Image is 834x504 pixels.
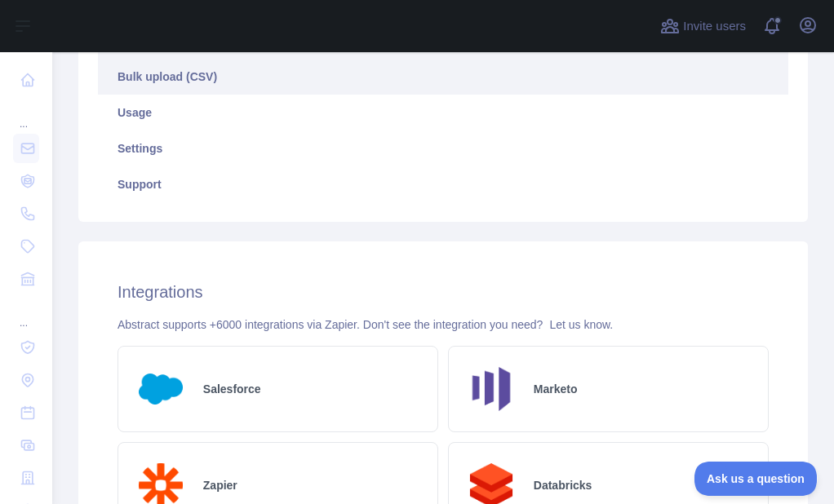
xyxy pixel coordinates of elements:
h2: Salesforce [203,381,261,397]
h2: Zapier [203,477,237,493]
a: Let us know. [549,318,613,331]
h2: Marketo [534,381,578,397]
span: Invite users [683,17,746,36]
iframe: Toggle Customer Support [694,462,818,496]
a: Bulk upload (CSV) [98,59,788,95]
h2: Databricks [534,477,592,493]
a: Settings [98,130,788,166]
img: Logo [131,360,190,418]
div: Abstract supports +6000 integrations via Zapier. Don't see the integration you need? [118,316,769,333]
button: Invite users [657,13,749,39]
div: ... [13,98,39,130]
div: ... [13,297,39,329]
h2: Integrations [118,281,769,303]
img: Logo [462,360,521,418]
a: Support [98,166,788,202]
a: Usage [98,95,788,130]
